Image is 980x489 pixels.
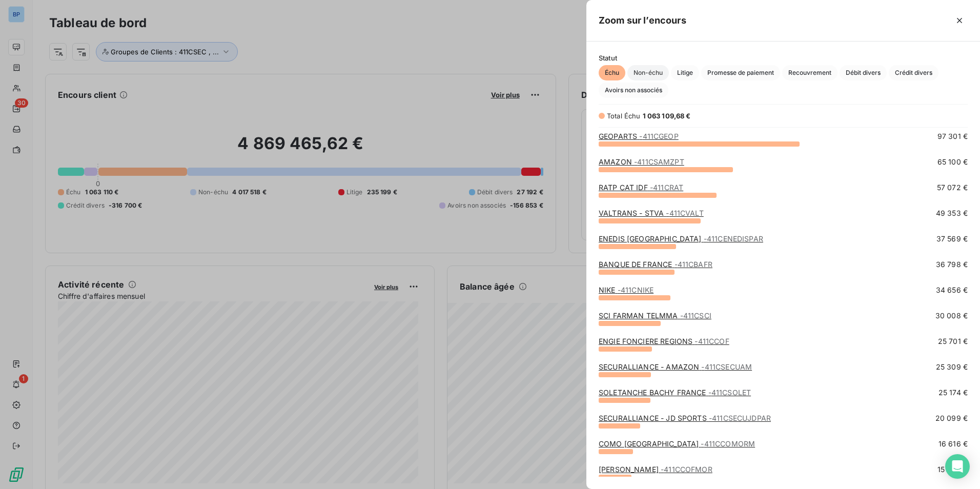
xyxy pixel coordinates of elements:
span: 16 616 € [938,439,968,449]
button: Débit divers [840,65,887,80]
button: Non-échu [627,65,669,80]
span: - 411CRAT [650,183,683,192]
div: grid [586,134,980,477]
a: NIKE [599,286,654,294]
span: 65 100 € [937,157,968,167]
button: Recouvrement [782,65,838,80]
span: Total Échu [607,112,641,120]
div: Open Intercom Messenger [945,454,970,479]
span: - 411CSECUAM [701,362,752,371]
button: Litige [671,65,699,80]
a: VALTRANS - STVA [599,209,704,217]
span: - 411CVALT [666,209,703,217]
button: Promesse de paiement [701,65,780,80]
span: 25 701 € [938,336,968,347]
a: AMAZON [599,157,684,166]
a: BANQUE DE FRANCE [599,260,712,269]
span: - 411CSAMZPT [634,157,684,166]
span: 49 353 € [936,208,968,218]
h5: Zoom sur l’encours [599,13,686,28]
a: SECURALLIANCE - AMAZON [599,362,752,371]
span: 1 063 109,68 € [643,112,691,120]
span: - 411CSECUJDPAR [709,414,771,422]
span: - 411CNIKE [618,286,654,294]
span: 20 099 € [935,413,968,423]
span: 34 656 € [936,285,968,295]
span: - 411CGEOP [639,132,678,140]
a: RATP CAT IDF [599,183,683,192]
a: SOLETANCHE BACHY FRANCE [599,388,751,397]
span: - 411CCOMORM [701,439,755,448]
span: 15 809 € [937,464,968,475]
button: Avoirs non associés [599,83,668,98]
span: 30 008 € [935,311,968,321]
a: [PERSON_NAME] [599,465,712,474]
span: - 411CSCI [680,311,711,320]
span: 36 798 € [936,259,968,270]
span: - 411CSOLET [708,388,751,397]
span: 25 309 € [936,362,968,372]
span: - 411CCOFMOR [661,465,712,474]
button: Échu [599,65,625,80]
span: 25 174 € [938,388,968,398]
span: 97 301 € [937,131,968,141]
a: COMO [GEOGRAPHIC_DATA] [599,439,755,448]
a: SCI FARMAN TELMMA [599,311,711,320]
span: - 411CBAFR [675,260,712,269]
a: ENEDIS [GEOGRAPHIC_DATA] [599,234,763,243]
span: 37 569 € [936,234,968,244]
a: GEOPARTS [599,132,679,140]
span: - 411CCOF [695,337,729,345]
a: SECURALLIANCE - JD SPORTS [599,414,771,422]
span: 57 072 € [937,182,968,193]
button: Crédit divers [889,65,938,80]
span: - 411CENEDISPAR [704,234,763,243]
span: Statut [599,54,968,62]
a: ENGIE FONCIERE REGIONS [599,337,729,345]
